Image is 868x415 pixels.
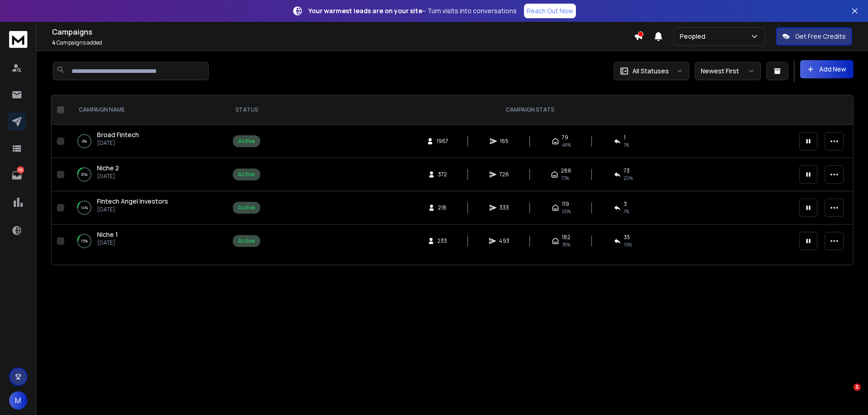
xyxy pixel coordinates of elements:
[17,166,24,174] p: 106
[624,208,629,215] span: 1 %
[82,137,87,146] p: 0 %
[562,200,569,208] span: 119
[97,230,118,239] span: Niche 1
[97,239,118,246] p: [DATE]
[81,236,88,246] p: 15 %
[438,204,447,211] span: 218
[68,191,227,225] td: 14%Fintech Angel Investors[DATE]
[632,67,669,76] p: All Statuses
[437,237,447,245] span: 233
[97,130,139,139] a: Broad Fintech
[9,391,27,410] button: M
[437,138,448,145] span: 1967
[68,158,227,191] td: 21%Niche 2[DATE]
[9,31,27,48] img: logo
[499,171,509,178] span: 726
[562,141,571,149] span: 48 %
[853,384,861,391] span: 1
[8,166,26,184] a: 106
[266,95,794,125] th: CAMPAIGN STATS
[97,230,118,239] a: Niche 1
[562,241,570,248] span: 78 %
[52,39,56,46] span: 4
[97,206,168,213] p: [DATE]
[438,171,447,178] span: 372
[524,4,576,18] a: Reach Out Now
[624,234,630,241] span: 35
[238,138,255,145] div: Active
[238,237,255,245] div: Active
[97,139,139,147] p: [DATE]
[835,384,857,405] iframe: Intercom live chat
[81,203,88,212] p: 14 %
[97,197,168,205] span: Fintech Angel Investors
[308,6,422,15] strong: Your warmest leads are on your site
[624,167,630,174] span: 73
[68,125,227,158] td: 0%Broad Fintech[DATE]
[527,6,573,15] p: Reach Out Now
[562,234,570,241] span: 182
[561,174,569,182] span: 77 %
[624,174,633,182] span: 20 %
[562,134,568,141] span: 79
[238,204,255,211] div: Active
[81,170,87,179] p: 21 %
[238,171,255,178] div: Active
[695,62,761,80] button: Newest First
[97,173,119,180] p: [DATE]
[97,164,119,173] a: Niche 2
[500,138,509,145] span: 165
[52,39,634,46] p: Campaigns added
[308,6,517,15] p: – Turn visits into conversations
[562,208,571,215] span: 55 %
[97,130,139,139] span: Broad Fintech
[227,95,266,125] th: STATUS
[52,26,634,37] h1: Campaigns
[561,167,571,174] span: 286
[680,32,709,41] p: Peopled
[624,141,629,149] span: 1 %
[624,200,627,208] span: 3
[776,27,852,46] button: Get Free Credits
[800,60,853,78] button: Add New
[499,204,509,211] span: 333
[499,237,509,245] span: 493
[795,32,846,41] p: Get Free Credits
[68,95,227,125] th: CAMPAIGN NAME
[68,225,227,258] td: 15%Niche 1[DATE]
[624,134,626,141] span: 1
[97,197,168,206] a: Fintech Angel Investors
[624,241,632,248] span: 15 %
